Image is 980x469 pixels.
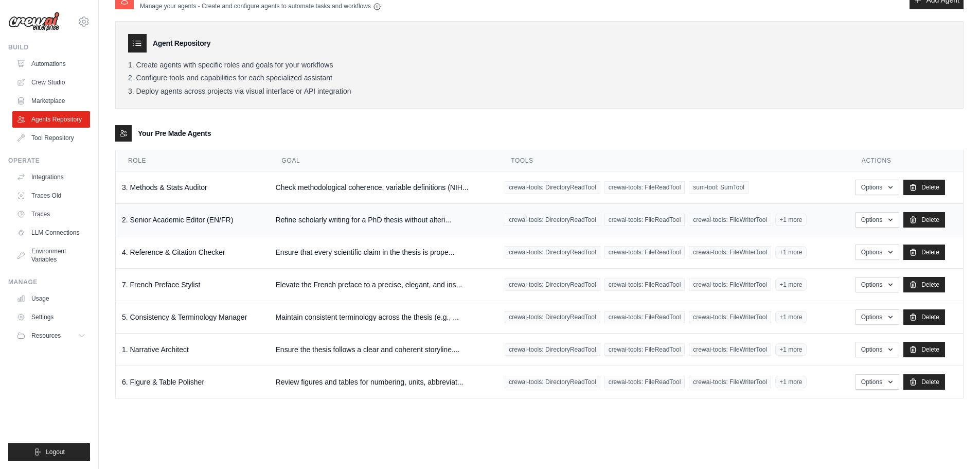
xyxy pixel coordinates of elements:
span: crewai-tools: FileReadTool [604,311,685,323]
td: 7. French Preface Stylist [116,269,270,301]
h3: Your Pre Made Agents [138,128,211,138]
a: Delete [903,342,945,357]
a: Crew Studio [12,74,90,91]
span: +1 more [775,279,806,291]
button: Resources [12,327,90,344]
span: crewai-tools: FileWriterTool [689,214,771,226]
span: crewai-tools: DirectoryReadTool [505,214,600,226]
span: +1 more [775,246,806,258]
a: Delete [903,309,945,325]
td: Refine scholarly writing for a PhD thesis without alteri... [270,204,499,236]
span: crewai-tools: DirectoryReadTool [505,181,600,194]
span: crewai-tools: FileReadTool [604,376,685,388]
p: Manage your agents - Create and configure agents to automate tasks and workflows [140,2,381,11]
span: crewai-tools: FileReadTool [604,246,685,258]
span: crewai-tools: DirectoryReadTool [505,376,600,388]
span: crewai-tools: FileWriterTool [689,343,771,356]
span: crewai-tools: DirectoryReadTool [505,311,600,323]
span: +1 more [775,214,806,226]
th: Goal [270,150,499,171]
a: Delete [903,277,945,292]
div: Build [8,43,90,51]
td: 6. Figure & Table Polisher [116,366,270,398]
th: Role [116,150,270,171]
td: Review figures and tables for numbering, units, abbreviat... [270,366,499,398]
td: 2. Senior Academic Editor (EN/FR) [116,204,270,236]
span: crewai-tools: FileWriterTool [689,311,771,323]
td: Elevate the French preface to a precise, elegant, and ins... [270,269,499,301]
button: Logout [8,443,90,461]
button: Options [856,374,899,390]
a: Settings [12,309,90,325]
a: Agents Repository [12,111,90,128]
a: Automations [12,56,90,72]
span: +1 more [775,343,806,356]
span: crewai-tools: FileReadTool [604,279,685,291]
td: 5. Consistency & Terminology Manager [116,301,270,334]
div: Manage [8,278,90,286]
button: Options [856,309,899,325]
a: Delete [903,245,945,260]
div: Operate [8,157,90,165]
span: sum-tool: SumTool [689,181,748,194]
a: Marketplace [12,93,90,109]
span: crewai-tools: DirectoryReadTool [505,246,600,258]
a: Delete [903,374,945,390]
td: 4. Reference & Citation Checker [116,236,270,269]
span: +1 more [775,311,806,323]
h3: Agent Repository [153,38,210,48]
span: crewai-tools: FileReadTool [604,181,685,194]
a: Environment Variables [12,243,90,268]
a: Delete [903,212,945,228]
span: crewai-tools: FileWriterTool [689,279,771,291]
li: Configure tools and capabilities for each specialized assistant [128,74,951,83]
td: Ensure the thesis follows a clear and coherent storyline.... [270,334,499,366]
span: crewai-tools: FileReadTool [604,214,685,226]
button: Options [856,212,899,228]
a: Tool Repository [12,130,90,146]
th: Tools [498,150,849,171]
span: crewai-tools: DirectoryReadTool [505,343,600,356]
a: Integrations [12,169,90,185]
td: Check methodological coherence, variable definitions (NIH... [270,171,499,204]
td: 3. Methods & Stats Auditor [116,171,270,204]
li: Create agents with specific roles and goals for your workflows [128,61,951,70]
span: crewai-tools: FileWriterTool [689,246,771,258]
a: Traces [12,206,90,222]
span: crewai-tools: FileReadTool [604,343,685,356]
th: Actions [849,150,963,171]
button: Options [856,342,899,357]
span: Resources [31,332,61,340]
button: Options [856,277,899,292]
a: Usage [12,290,90,307]
span: crewai-tools: DirectoryReadTool [505,279,600,291]
button: Options [856,180,899,195]
td: Maintain consistent terminology across the thesis (e.g., ... [270,301,499,334]
a: LLM Connections [12,224,90,241]
span: +1 more [775,376,806,388]
button: Options [856,245,899,260]
span: Logout [46,448,65,456]
a: Delete [903,180,945,195]
img: Logo [8,12,60,31]
span: crewai-tools: FileWriterTool [689,376,771,388]
td: Ensure that every scientific claim in the thesis is prope... [270,236,499,269]
li: Deploy agents across projects via visual interface or API integration [128,87,951,96]
td: 1. Narrative Architect [116,334,270,366]
a: Traces Old [12,187,90,204]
